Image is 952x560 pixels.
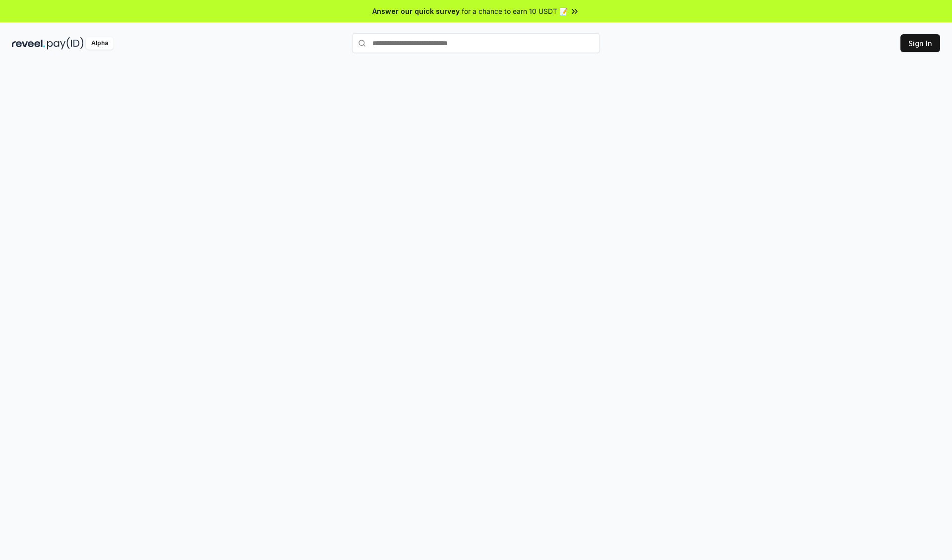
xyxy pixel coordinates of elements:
button: Sign In [900,34,940,52]
span: for a chance to earn 10 USDT 📝 [462,6,568,16]
img: reveel_dark [12,37,45,50]
div: Alpha [86,37,114,50]
span: Answer our quick survey [372,6,460,16]
img: pay_id [47,37,84,50]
